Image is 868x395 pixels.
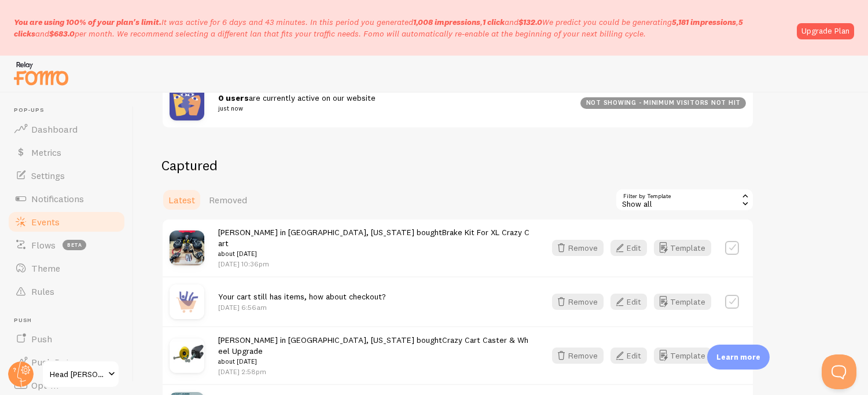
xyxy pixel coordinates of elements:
[31,239,56,251] span: Flows
[218,93,249,103] strong: 0 users
[654,348,711,364] button: Template
[218,335,528,356] a: Crazy Cart Caster & Wheel Upgrade
[14,16,790,39] p: It was active for 6 days and 43 minutes. In this period you generated We predict you could be gen...
[168,194,195,206] span: Latest
[31,170,65,181] span: Settings
[218,367,531,376] p: [DATE] 2:58pm
[31,286,54,297] span: Rules
[615,188,754,211] div: Show all
[42,360,120,388] a: Head [PERSON_NAME]
[654,240,711,256] button: Template
[483,17,505,27] b: 1 click
[14,17,161,27] span: You are using 100% of your plan's limit.
[7,118,126,141] a: Dashboard
[797,23,854,39] a: Upgrade Plan
[161,156,754,174] h2: Captured
[49,28,75,39] b: $683.0
[31,356,75,368] span: Push Data
[170,338,204,373] img: IMG_3291_small.jpg
[7,327,126,350] a: Push
[218,227,529,248] a: Brake Kit For XL Crazy Cart
[7,280,126,303] a: Rules
[218,248,531,259] small: about [DATE]
[170,284,204,319] img: purchase.jpg
[161,188,202,211] a: Latest
[218,302,385,312] p: [DATE] 6:56am
[31,216,60,228] span: Events
[610,240,654,256] a: Edit
[552,294,604,310] button: Remove
[31,123,78,135] span: Dashboard
[610,294,654,310] a: Edit
[654,294,711,310] button: Template
[209,194,247,206] span: Removed
[31,147,61,158] span: Metrics
[552,240,604,256] button: Remove
[218,335,531,367] span: [PERSON_NAME] in [GEOGRAPHIC_DATA], [US_STATE] bought
[552,348,604,364] button: Remove
[580,97,746,109] div: not showing - minimum visitors not hit
[610,294,647,310] button: Edit
[218,93,567,114] span: are currently active on our website
[12,58,70,88] img: fomo-relay-logo-orange.svg
[218,291,385,302] span: Your cart still has items, how about checkout?
[413,17,542,27] span: , and
[7,350,126,374] a: Push Data
[218,356,531,367] small: about [DATE]
[7,257,126,280] a: Theme
[14,317,126,324] span: Push
[50,367,105,381] span: Head [PERSON_NAME]
[7,141,126,164] a: Metrics
[218,259,531,269] p: [DATE] 10:36pm
[31,333,52,345] span: Push
[170,86,204,120] img: pageviews.png
[413,17,480,27] b: 1,008 impressions
[716,352,760,363] p: Learn more
[610,348,647,364] button: Edit
[170,231,204,265] img: DF400842-AD24-4001-B25F-ADE151717A57_small.jpg
[7,187,126,210] a: Notifications
[610,348,654,364] a: Edit
[14,107,126,114] span: Pop-ups
[518,17,542,27] b: $132.0
[31,262,60,274] span: Theme
[62,240,86,250] span: beta
[822,354,856,389] iframe: Help Scout Beacon - Open
[202,188,254,211] a: Removed
[218,227,531,259] span: [PERSON_NAME] in [GEOGRAPHIC_DATA], [US_STATE] bought
[7,164,126,187] a: Settings
[707,345,770,370] div: Learn more
[218,103,567,114] small: just now
[610,240,647,256] button: Edit
[7,233,126,257] a: Flows beta
[31,193,84,204] span: Notifications
[672,17,736,27] b: 5,181 impressions
[7,210,126,233] a: Events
